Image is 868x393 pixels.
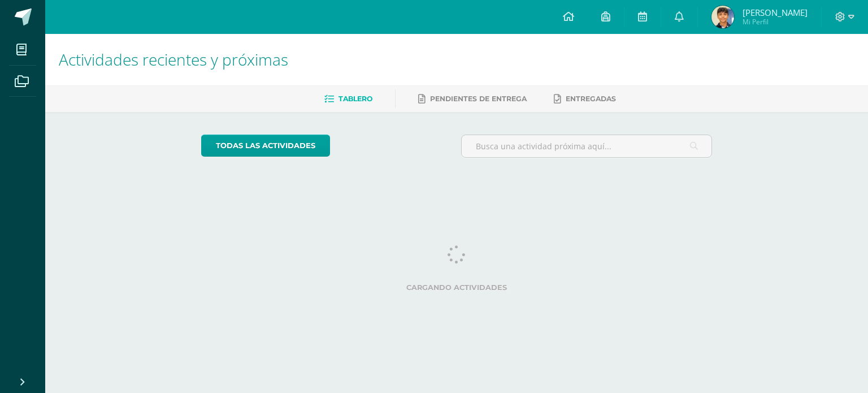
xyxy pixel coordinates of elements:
[59,49,288,70] span: Actividades recientes y próximas
[554,90,616,108] a: Entregadas
[418,90,527,108] a: Pendientes de entrega
[338,94,372,103] span: Tablero
[201,135,330,157] a: todas las Actividades
[711,6,734,28] img: 0e6c51aebb6d4d2a5558b620d4561360.png
[324,90,372,108] a: Tablero
[743,7,808,18] span: [PERSON_NAME]
[430,94,527,103] span: Pendientes de entrega
[462,135,712,157] input: Busca una actividad próxima aquí...
[566,94,616,103] span: Entregadas
[743,17,808,27] span: Mi Perfil
[201,283,713,292] label: Cargando actividades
